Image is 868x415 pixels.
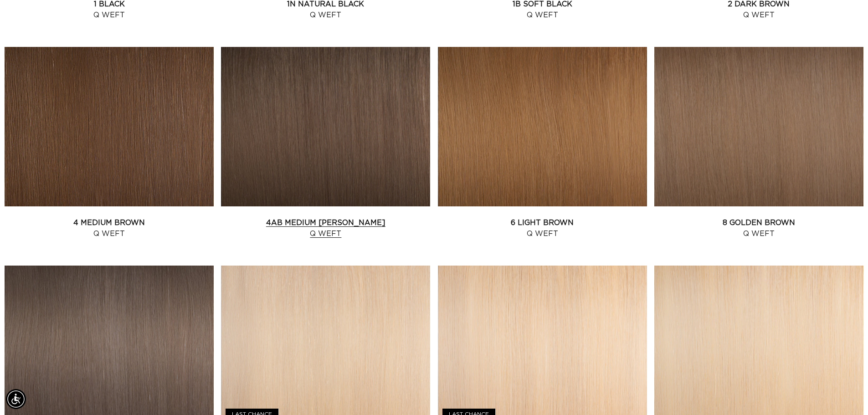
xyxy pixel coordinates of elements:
[6,389,26,409] div: Accessibility Menu
[438,217,647,239] a: 6 Light Brown Q Weft
[5,217,214,239] a: 4 Medium Brown Q Weft
[221,217,430,239] a: 4AB Medium [PERSON_NAME] Q Weft
[654,217,863,239] a: 8 Golden Brown Q Weft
